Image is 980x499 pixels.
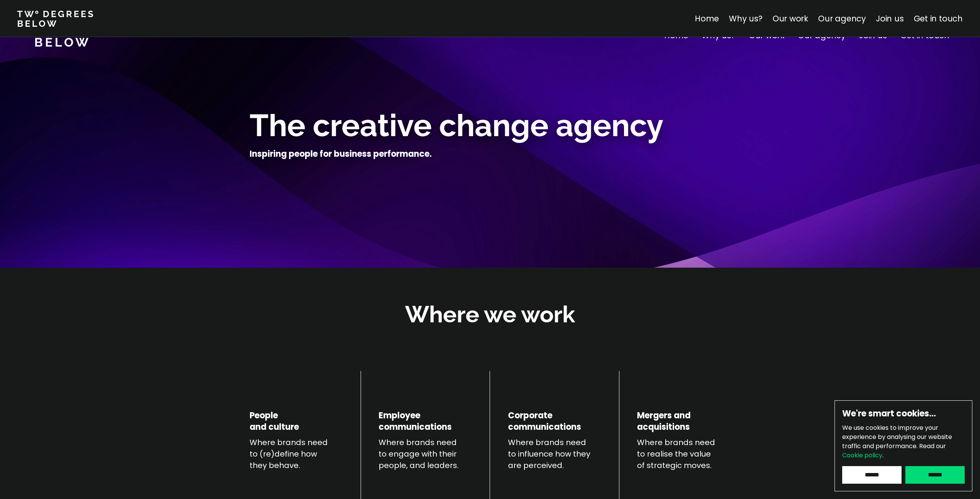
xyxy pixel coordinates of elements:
[250,107,663,143] span: The creative change agency
[637,437,730,471] p: Where brands need to realise the value of strategic moves.
[508,437,601,471] p: Where brands need to influence how they are perceived.
[379,437,472,471] p: Where brands need to engage with their people, and leaders.
[250,410,299,433] h4: People and culture
[842,423,965,460] p: We use cookies to improve your experience by analysing our website traffic and performance.
[250,437,343,471] p: Where brands need to (re)define how they behave.
[842,408,965,419] h6: We're smart cookies…
[876,13,904,24] a: Join us
[842,442,946,460] span: Read our .
[508,410,581,433] h4: Corporate communications
[637,410,691,433] h4: Mergers and acquisitions
[729,13,763,24] a: Why us?
[773,13,808,24] a: Our work
[818,13,866,24] a: Our agency
[250,148,432,160] h4: Inspiring people for business performance.
[695,13,719,24] a: Home
[914,13,963,24] a: Get in touch
[405,299,575,330] h2: Where we work
[842,451,882,460] a: Cookie policy
[379,410,452,433] h4: Employee communications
